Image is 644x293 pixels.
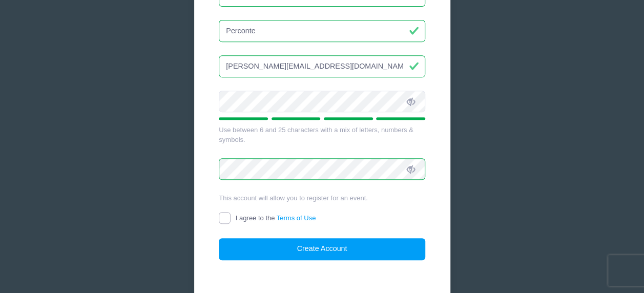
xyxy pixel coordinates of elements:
div: Use between 6 and 25 characters with a mix of letters, numbers & symbols. [219,125,425,145]
span: I agree to the [236,214,316,222]
input: Last Name [219,20,425,42]
a: Terms of Use [277,214,316,222]
div: This account will allow you to register for an event. [219,193,425,203]
input: I agree to theTerms of Use [219,212,231,224]
input: Email [219,55,425,77]
button: Create Account [219,238,425,260]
